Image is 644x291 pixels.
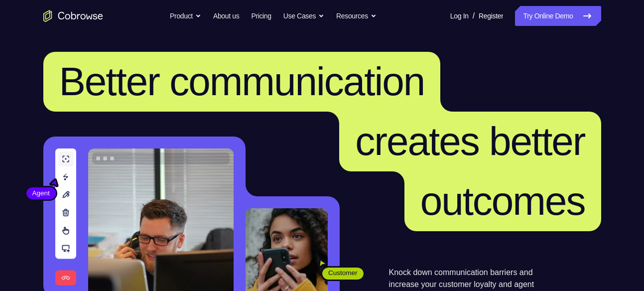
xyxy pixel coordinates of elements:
[170,6,201,26] button: Product
[515,6,601,26] a: Try Online Demo
[251,6,271,26] a: Pricing
[59,59,425,104] span: Better communication
[355,119,585,163] span: creates better
[213,6,239,26] a: About us
[43,10,103,22] a: Go to the home page
[336,6,377,26] button: Resources
[450,6,469,26] a: Log In
[479,6,503,26] a: Register
[420,179,585,223] span: outcomes
[473,10,475,22] span: /
[283,6,324,26] button: Use Cases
